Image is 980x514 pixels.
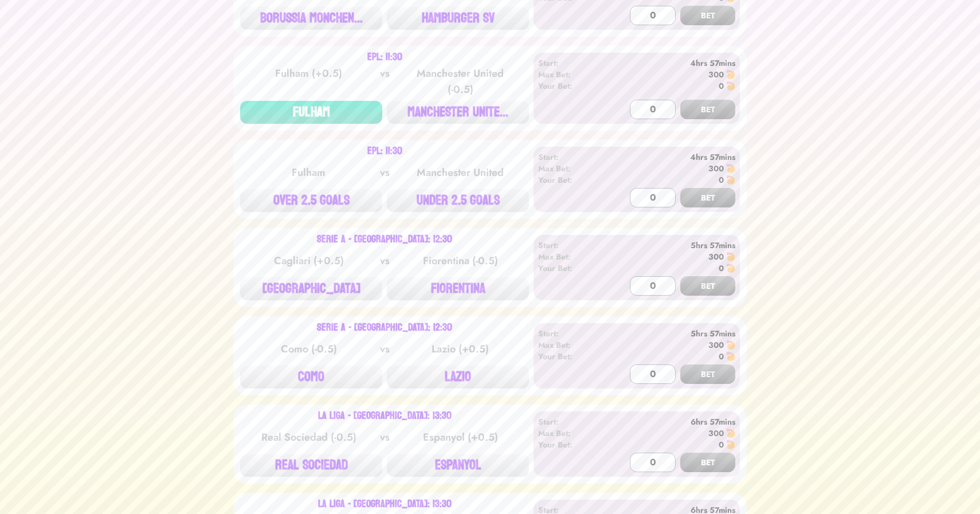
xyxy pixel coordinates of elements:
div: Your Bet: [538,80,604,92]
div: 0 [719,262,724,274]
div: 300 [708,69,724,80]
img: 🍤 [726,352,735,361]
img: 🍤 [726,70,735,79]
div: 300 [708,163,724,174]
button: UNDER 2.5 GOALS [387,189,529,212]
div: Start: [538,151,604,163]
div: Serie A - [GEOGRAPHIC_DATA]: 12:30 [317,235,452,244]
div: EPL: 11:30 [367,53,402,62]
button: ESPANYOL [387,454,529,477]
div: vs [378,429,392,445]
div: 0 [719,80,724,92]
div: vs [378,341,392,357]
img: 🍤 [726,264,735,273]
div: vs [378,65,392,97]
div: Fulham [251,164,367,181]
div: Espanyol (+0.5) [402,429,518,445]
button: COMO [240,366,382,389]
div: Your Bet: [538,174,604,186]
div: Start: [538,416,604,427]
div: Cagliari (+0.5) [251,253,367,269]
img: 🍤 [726,340,735,350]
button: BET [680,276,735,296]
div: Start: [538,57,604,69]
div: 0 [719,351,724,362]
div: Manchester United (-0.5) [402,65,518,97]
div: Your Bet: [538,439,604,450]
div: Max Bet: [538,163,604,174]
button: BORUSSIA MONCHEN... [240,7,382,30]
button: BET [680,453,735,472]
div: vs [378,253,392,269]
div: Real Sociedad (-0.5) [251,429,367,445]
div: Max Bet: [538,251,604,262]
button: BET [680,100,735,119]
button: [GEOGRAPHIC_DATA] [240,277,382,300]
button: REAL SOCIEDAD [240,454,382,477]
div: La Liga - [GEOGRAPHIC_DATA]: 13:30 [318,500,452,509]
div: Your Bet: [538,262,604,274]
div: Fulham (+0.5) [251,65,367,97]
img: 🍤 [726,81,735,91]
button: BET [680,6,735,25]
div: 300 [708,251,724,262]
div: Fiorentina (-0.5) [402,253,518,269]
button: OVER 2.5 GOALS [240,189,382,212]
button: BET [680,188,735,207]
img: 🍤 [726,164,735,173]
div: Your Bet: [538,351,604,362]
div: 0 [719,439,724,450]
div: 4hrs 57mins [604,57,735,69]
div: La Liga - [GEOGRAPHIC_DATA]: 13:30 [318,411,452,421]
div: Max Bet: [538,427,604,439]
div: 4hrs 57mins [604,151,735,163]
div: Max Bet: [538,69,604,80]
img: 🍤 [726,252,735,261]
div: 6hrs 57mins [604,416,735,427]
img: 🍤 [726,429,735,438]
button: BET [680,364,735,384]
button: FIORENTINA [387,277,529,300]
div: vs [378,164,392,181]
div: 300 [708,339,724,351]
img: 🍤 [726,440,735,449]
div: Como (-0.5) [251,341,367,357]
div: Start: [538,328,604,339]
div: Start: [538,240,604,251]
button: FULHAM [240,101,382,124]
img: 🍤 [726,175,735,185]
button: MANCHESTER UNITE... [387,101,529,124]
div: Max Bet: [538,339,604,351]
div: 5hrs 57mins [604,240,735,251]
div: Serie A - [GEOGRAPHIC_DATA]: 12:30 [317,323,452,332]
div: 300 [708,427,724,439]
div: EPL: 11:30 [367,147,402,156]
button: LAZIO [387,366,529,389]
button: HAMBURGER SV [387,7,529,30]
div: Manchester United [402,164,518,181]
div: Lazio (+0.5) [402,341,518,357]
div: 0 [719,174,724,186]
div: 5hrs 57mins [604,328,735,339]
